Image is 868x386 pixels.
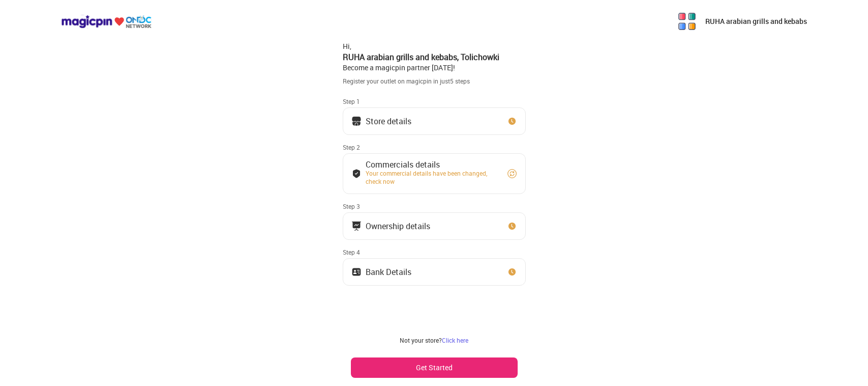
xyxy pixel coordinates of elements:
[366,162,498,167] div: Commercials details
[343,248,526,256] div: Step 4
[507,116,517,126] img: clock_icon_new.67dbf243.svg
[343,258,526,286] button: Bank Details
[351,357,518,378] button: Get Started
[366,169,498,185] div: Your commercial details have been changed, check now
[343,212,526,240] button: Ownership details
[507,221,517,231] img: clock_icon_new.67dbf243.svg
[343,77,526,86] div: Register your outlet on magicpin in just 5 steps
[343,143,526,151] div: Step 2
[351,116,362,126] img: storeIcon.9b1f7264.svg
[507,267,517,277] img: clock_icon_new.67dbf243.svg
[343,97,526,105] div: Step 1
[343,153,526,194] button: Commercials detailsYour commercial details have been changed, check now
[677,11,697,32] img: 5kpy1OYlDsuLhLgQzvHA0b3D2tpYM65o7uN6qQmrajoZMvA06tM6FZ_Luz5y1fMPyyl3GnnvzWZcaj6n5kJuFGoMPPY
[442,336,468,344] a: Click here
[343,202,526,210] div: Step 3
[366,269,411,274] div: Bank Details
[351,169,362,179] img: bank_details_tick.fdc3558c.svg
[351,267,362,277] img: ownership_icon.37569ceb.svg
[507,169,517,179] img: refresh_circle.10b5a287.svg
[343,41,526,73] div: Hi, Become a magicpin partner [DATE]!
[366,119,411,124] div: Store details
[343,107,526,135] button: Store details
[343,51,526,63] div: RUHA arabian grills and kebabs , Tolichowki
[705,16,807,26] p: RUHA arabian grills and kebabs
[351,221,362,231] img: commercials_icon.983f7837.svg
[400,336,442,344] span: Not your store?
[366,224,430,229] div: Ownership details
[61,15,152,29] img: ondc-logo-new-small.8a59708e.svg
